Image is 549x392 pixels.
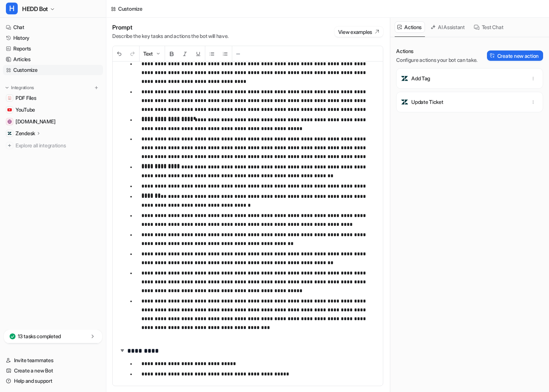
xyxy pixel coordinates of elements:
span: Explore all integrations [16,140,100,151]
button: Ordered List [219,46,232,61]
a: Create a new Bot [3,365,103,376]
img: Dropdown Down Arrow [155,51,161,57]
button: Undo [113,46,126,61]
img: Add Tag icon [401,75,408,82]
button: Unordered List [205,46,219,61]
a: YouTubeYouTube [3,105,103,115]
button: Actions [395,21,425,33]
a: hedd.audio[DOMAIN_NAME] [3,116,103,127]
a: Invite teammates [3,355,103,365]
img: explore all integrations [6,142,13,149]
a: Chat [3,22,103,32]
h1: Prompt [112,24,229,31]
img: Redo [130,51,135,57]
button: Integrations [3,84,36,91]
button: Bold [165,46,178,61]
button: Redo [126,46,139,61]
img: PDF Files [7,96,12,100]
a: Customize [3,65,103,75]
p: Add Tag [411,75,430,82]
img: expand-arrow.svg [119,347,126,354]
button: AI Assistant [428,21,468,33]
button: Italic [178,46,192,61]
button: Text [140,46,165,61]
img: menu_add.svg [94,85,99,90]
img: Undo [116,51,122,57]
img: YouTube [7,108,12,112]
span: [DOMAIN_NAME] [16,118,55,125]
a: Help and support [3,376,103,386]
a: History [3,33,103,43]
p: Actions [396,48,477,55]
p: Integrations [11,85,34,91]
img: Ordered List [222,51,228,57]
button: Test Chat [471,21,507,33]
img: Bold [169,51,175,57]
button: Create new action [487,50,543,61]
a: PDF FilesPDF Files [3,93,103,103]
p: 13 tasks completed [18,333,61,340]
img: Unordered List [209,51,215,57]
p: Update Ticket [411,98,443,106]
img: Zendesk [7,131,12,136]
button: ─ [232,46,244,61]
p: Describe the key tasks and actions the bot will have. [112,32,229,40]
a: Reports [3,43,103,54]
img: Underline [195,51,201,57]
span: HEDD Bot [22,4,48,14]
button: Underline [192,46,205,61]
img: Create action [490,53,495,58]
a: Explore all integrations [3,140,103,151]
p: Configure actions your bot can take. [396,56,477,64]
a: Articles [3,54,103,64]
span: H [6,3,18,14]
button: View examples [334,27,383,37]
div: Customize [118,5,142,13]
img: Update Ticket icon [401,98,408,106]
p: Zendesk [16,130,35,137]
img: hedd.audio [7,119,12,124]
img: Italic [182,51,188,57]
span: PDF Files [16,94,36,102]
img: expand menu [4,85,10,90]
span: YouTube [16,106,35,113]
